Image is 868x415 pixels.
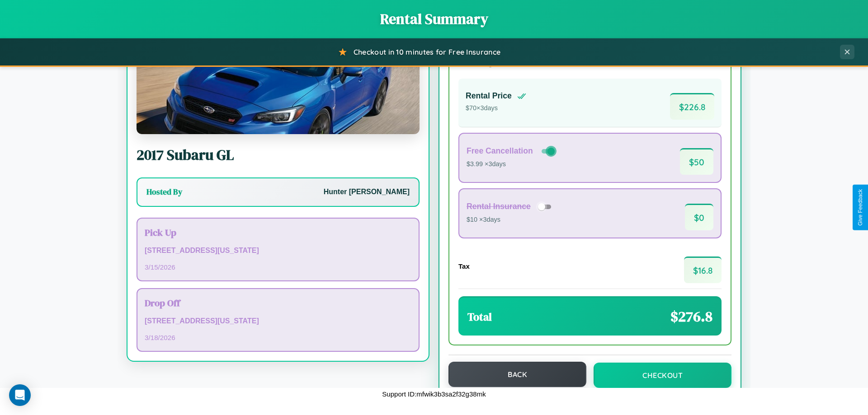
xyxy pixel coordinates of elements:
span: $ 0 [685,204,713,230]
button: Back [448,362,586,387]
p: [STREET_ADDRESS][US_STATE] [145,244,411,257]
div: Open Intercom Messenger [9,384,31,406]
h4: Free Cancellation [467,146,533,156]
p: 3 / 18 / 2026 [145,331,411,344]
h3: Pick Up [145,226,411,239]
div: Give Feedback [857,189,863,226]
p: [STREET_ADDRESS][US_STATE] [145,315,411,328]
p: Hunter [PERSON_NAME] [324,186,410,199]
button: Checkout [594,363,731,388]
p: 3 / 15 / 2026 [145,261,411,273]
span: Checkout in 10 minutes for Free Insurance [354,47,500,56]
h3: Drop Off [145,296,411,309]
span: $ 276.8 [670,307,712,326]
h4: Rental Insurance [467,202,531,211]
span: $ 16.8 [684,256,722,283]
span: $ 50 [680,148,713,175]
h3: Hosted By [146,187,182,197]
img: Subaru GL [137,44,420,134]
p: $ 70 × 3 days [466,103,526,114]
h4: Tax [458,262,470,270]
h4: Rental Price [466,91,512,101]
span: $ 226.8 [670,93,714,120]
p: Support ID: mfwik3b3sa2f32g38mk [382,388,486,400]
h2: 2017 Subaru GL [137,145,420,165]
h1: Rental Summary [9,9,859,29]
p: $3.99 × 3 days [467,159,557,170]
p: $10 × 3 days [467,214,554,226]
h3: Total [467,309,492,324]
